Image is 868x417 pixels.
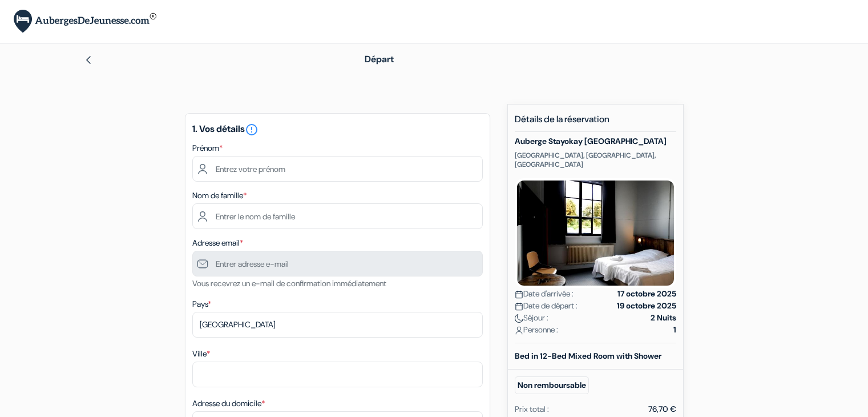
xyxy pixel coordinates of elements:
[515,302,523,311] img: calendar.svg
[192,156,483,182] input: Entrez votre prénom
[515,290,523,299] img: calendar.svg
[515,376,589,394] small: Non remboursable
[192,278,386,288] small: Vous recevrez un e-mail de confirmation immédiatement
[192,237,243,249] label: Adresse email
[673,324,676,336] strong: 1
[192,203,483,229] input: Entrer le nom de famille
[617,288,676,300] strong: 17 octobre 2025
[617,300,676,312] strong: 19 octobre 2025
[515,326,523,335] img: user_icon.svg
[648,403,676,415] div: 76,70 €
[14,10,156,33] img: AubergesDeJeunesse.com
[245,123,259,135] a: error_outline
[515,300,578,312] span: Date de départ :
[192,123,483,137] h5: 1. Vos détails
[192,298,211,310] label: Pays
[515,314,523,323] img: moon.svg
[192,251,483,276] input: Entrer adresse e-mail
[245,123,259,137] i: error_outline
[515,288,574,300] span: Date d'arrivée :
[515,312,548,324] span: Séjour :
[515,137,676,146] h5: Auberge Stayokay [GEOGRAPHIC_DATA]
[515,351,661,361] b: Bed in 12-Bed Mixed Room with Shower
[192,398,265,410] label: Adresse du domicile
[192,142,223,154] label: Prénom
[84,55,93,65] img: left_arrow.svg
[192,348,210,360] label: Ville
[515,324,558,336] span: Personne :
[365,53,394,65] span: Départ
[515,114,676,132] h5: Détails de la réservation
[515,151,676,169] p: [GEOGRAPHIC_DATA], [GEOGRAPHIC_DATA], [GEOGRAPHIC_DATA]
[515,403,549,415] div: Prix total :
[192,190,247,202] label: Nom de famille
[651,312,676,324] strong: 2 Nuits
